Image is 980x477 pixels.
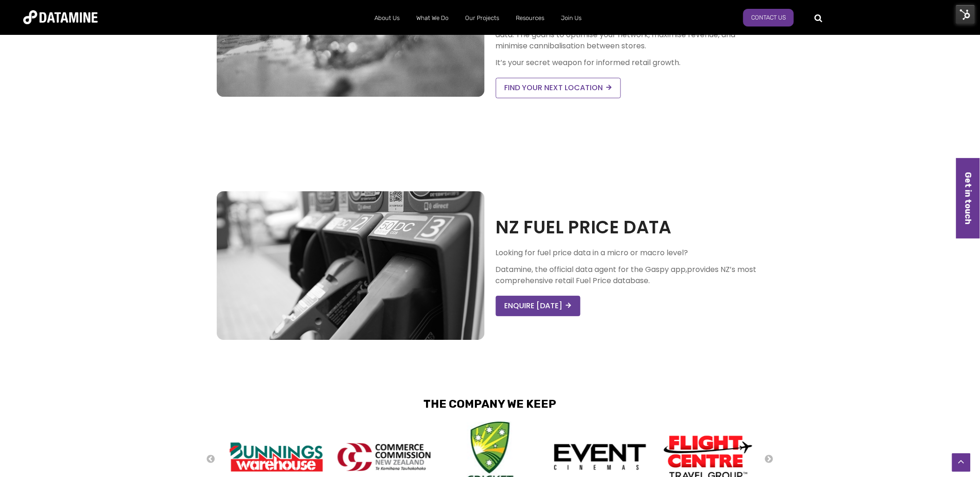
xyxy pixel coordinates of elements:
strong: THE COMPANY WE KEEP [424,397,557,411]
p: Looking for fuel price data in a micro or macro level? [496,247,764,258]
img: Datamine [23,10,98,24]
h2: NZ FUEL PRICE DATA [496,215,764,239]
a: Get in touch [956,158,980,238]
a: ENQUIRE [DATE] [496,296,580,316]
img: Bunnings Warehouse [230,439,323,474]
a: About Us [366,6,408,30]
button: Previous [207,454,216,464]
a: Resources [507,6,553,30]
button: Next [765,454,774,464]
a: What We Do [408,6,457,30]
img: The changing face of the retail fuels industry - feature image [217,191,485,340]
span: provides NZ’s most comprehensive retail Fuel Price database. [496,264,757,286]
img: HubSpot Tools Menu Toggle [956,5,975,24]
a: Our Projects [457,6,507,30]
a: Contact Us [743,9,794,26]
img: event cinemas [553,444,647,470]
img: commercecommission [338,443,431,471]
span: It’s your secret weapon for informed retail growth. [496,57,681,68]
a: FIND YOUR NEXT LOCATION [496,78,621,98]
a: Join Us [553,6,590,30]
span: Datamine, the official data agent for the Gaspy app, [496,264,687,275]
